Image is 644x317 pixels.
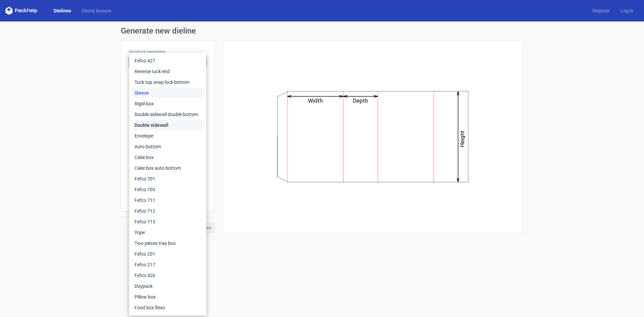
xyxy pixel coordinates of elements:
[129,49,206,55] label: Product template
[132,120,204,130] div: Double sidewall
[132,130,204,141] div: Envelope
[132,238,204,249] div: Two pieces tray box
[132,281,204,292] div: Doypack
[132,109,204,120] div: Double sidewall double bottom
[615,7,639,14] a: Log in
[76,7,117,14] a: Diecut layouts
[132,259,204,270] div: Fefco 217
[132,66,204,77] div: Reverse tuck end
[132,249,204,259] div: Fefco 201
[132,152,204,163] div: Cake box
[459,130,466,147] text: Height
[132,163,204,173] div: Cake box auto bottom
[132,292,204,302] div: Pillow box
[132,173,204,184] div: Fefco 701
[132,88,204,98] div: Sleeve
[132,184,204,195] div: Fefco 703
[132,55,204,66] div: Fefco 427
[587,7,615,14] a: Register
[132,141,204,152] div: Auto bottom
[132,227,204,238] div: Yope
[132,77,204,88] div: Tuck top snap lock bottom
[132,270,204,281] div: Fefco 426
[132,98,204,109] div: Rigid box
[121,27,523,35] h1: Generate new dieline
[308,97,323,104] text: Width
[353,97,368,104] text: Depth
[48,7,76,14] a: Dielines
[132,206,204,216] div: Fefco 712
[132,195,204,206] div: Fefco 711
[132,302,204,313] div: Food box flexo
[132,216,204,227] div: Fefco 713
